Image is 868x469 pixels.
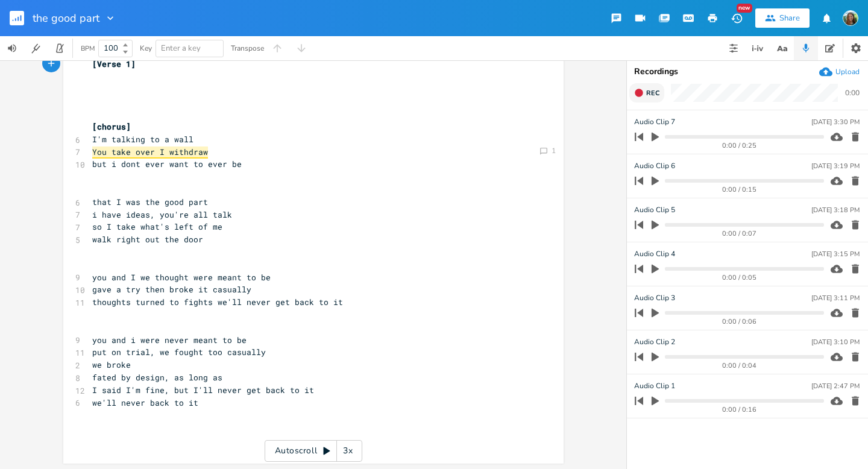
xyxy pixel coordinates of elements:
[92,121,131,132] span: [chorus]
[811,251,860,257] div: [DATE] 3:15 PM
[811,295,860,301] div: [DATE] 3:11 PM
[265,440,362,462] div: Autoscroll
[92,58,136,69] span: [Verse 1]
[819,65,860,78] button: Upload
[33,13,99,24] span: the good part
[92,146,208,159] span: You take over I withdraw
[737,4,752,13] div: New
[634,160,675,172] span: Audio Clip 6
[634,248,675,260] span: Audio Clip 4
[811,207,860,213] div: [DATE] 3:18 PM
[552,147,556,154] div: 1
[634,116,675,128] span: Audio Clip 7
[92,209,232,220] span: i have ideas, you're all talk
[92,347,266,357] span: put on trial, we fought too casually
[92,197,208,207] span: that I was the good part
[634,204,675,216] span: Audio Clip 5
[634,336,675,348] span: Audio Clip 2
[655,362,824,369] div: 0:00 / 0:04
[811,163,860,169] div: [DATE] 3:19 PM
[92,335,247,345] span: you and i were never meant to be
[81,45,95,52] div: BPM
[634,380,675,392] span: Audio Clip 1
[755,8,810,28] button: Share
[92,134,193,145] span: I'm talking to a wall
[646,89,659,98] span: Rec
[655,230,824,237] div: 0:00 / 0:07
[92,297,343,307] span: thoughts turned to fights we'll never get back to it
[811,383,860,389] div: [DATE] 2:47 PM
[655,406,824,413] div: 0:00 / 0:16
[725,7,749,29] button: New
[92,397,198,408] span: we'll never back to it
[92,284,251,295] span: gave a try then broke it casually
[655,186,824,193] div: 0:00 / 0:15
[92,221,222,232] span: so I take what's left of me
[655,142,824,149] div: 0:00 / 0:25
[634,68,861,76] div: Recordings
[655,318,824,325] div: 0:00 / 0:06
[231,45,264,52] div: Transpose
[779,13,800,24] div: Share
[655,274,824,281] div: 0:00 / 0:05
[92,359,131,370] span: we broke
[835,67,860,77] div: Upload
[92,234,203,245] span: walk right out the door
[811,339,860,345] div: [DATE] 3:10 PM
[92,159,242,169] span: but i dont ever want to ever be
[843,10,858,26] img: Olivia Burnette
[92,372,222,383] span: fated by design, as long as
[337,440,359,462] div: 3x
[161,43,201,54] span: Enter a key
[634,292,675,304] span: Audio Clip 3
[140,45,152,52] div: Key
[811,119,860,125] div: [DATE] 3:30 PM
[629,83,664,102] button: Rec
[92,385,314,395] span: I said I'm fine, but I'll never get back to it
[845,89,860,96] div: 0:00
[92,272,271,283] span: you and I we thought were meant to be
